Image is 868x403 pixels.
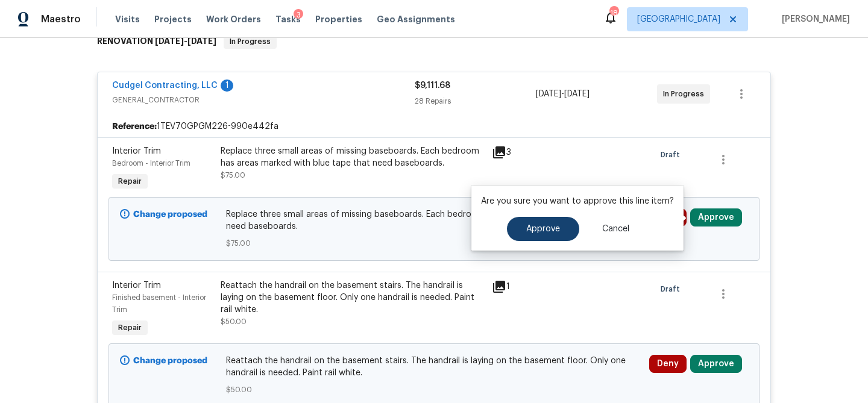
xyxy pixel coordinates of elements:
[583,217,649,241] button: Cancel
[637,13,720,25] span: [GEOGRAPHIC_DATA]
[133,210,207,219] b: Change proposed
[315,13,362,25] span: Properties
[97,34,216,49] h6: RENOVATION
[133,357,207,365] b: Change proposed
[226,237,643,249] span: $75.00
[609,7,618,19] div: 18
[415,81,450,90] span: $9,111.68
[155,37,216,45] span: -
[41,13,81,25] span: Maestro
[663,88,709,100] span: In Progress
[377,13,455,25] span: Geo Assignments
[536,90,561,98] span: [DATE]
[492,280,539,294] div: 1
[221,172,245,179] span: $75.00
[226,355,643,379] span: Reattach the handrail on the basement stairs. The handrail is laying on the basement floor. Only ...
[221,280,485,316] div: Reattach the handrail on the basement stairs. The handrail is laying on the basement floor. Only ...
[690,208,742,226] button: Approve
[661,149,685,161] span: Draft
[415,95,536,107] div: 28 Repairs
[113,175,146,187] span: Repair
[112,160,190,167] span: Bedroom - Interior Trim
[113,322,146,334] span: Repair
[777,13,850,25] span: [PERSON_NAME]
[187,37,216,45] span: [DATE]
[602,225,629,234] span: Cancel
[112,94,415,106] span: GENERAL_CONTRACTOR
[112,120,157,133] b: Reference:
[564,90,590,98] span: [DATE]
[649,355,687,373] button: Deny
[294,9,303,21] div: 3
[526,225,560,234] span: Approve
[154,13,192,25] span: Projects
[661,283,685,295] span: Draft
[690,355,742,373] button: Approve
[221,145,485,169] div: Replace three small areas of missing baseboards. Each bedroom has areas marked with blue tape tha...
[481,195,674,207] p: Are you sure you want to approve this line item?
[112,294,206,313] span: Finished basement - Interior Trim
[536,88,590,100] span: -
[226,384,643,396] span: $50.00
[507,217,579,241] button: Approve
[221,318,247,325] span: $50.00
[93,22,775,61] div: RENOVATION [DATE]-[DATE]In Progress
[226,208,643,233] span: Replace three small areas of missing baseboards. Each bedroom has areas marked with blue tape tha...
[98,116,770,137] div: 1TEV70GPGM226-990e442fa
[112,81,218,90] a: Cudgel Contracting, LLC
[112,281,161,290] span: Interior Trim
[275,15,301,23] span: Tasks
[206,13,261,25] span: Work Orders
[225,36,275,48] span: In Progress
[155,37,184,45] span: [DATE]
[221,80,233,92] div: 1
[492,145,539,160] div: 3
[115,13,140,25] span: Visits
[112,147,161,155] span: Interior Trim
